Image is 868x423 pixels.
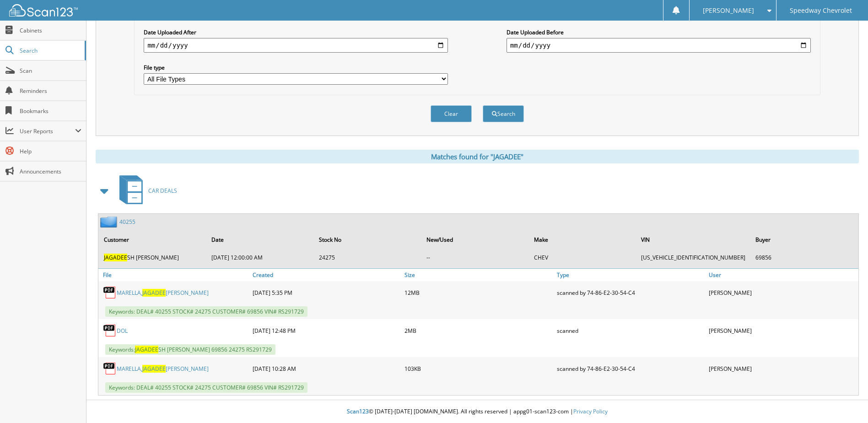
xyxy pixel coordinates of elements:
div: Matches found for "JAGADEE" [96,150,859,163]
span: Announcements [20,168,81,175]
div: 103KB [402,359,554,378]
td: 69856 [751,250,857,265]
td: SH [PERSON_NAME] [99,250,206,265]
span: [PERSON_NAME] [703,8,754,13]
th: Date [207,230,313,249]
a: Size [402,269,554,281]
span: Scan123 [347,407,369,415]
img: folder2.png [100,216,119,228]
a: DOL [117,327,128,335]
div: [DATE] 10:28 AM [250,359,402,378]
td: 24275 [314,250,421,265]
span: JAGADEE [104,254,127,261]
span: Bookmarks [20,107,81,115]
a: MARELLA,JAGADEE[PERSON_NAME] [117,289,209,297]
input: start [144,38,448,53]
th: Customer [99,230,206,249]
button: Search [483,105,524,122]
a: Created [250,269,402,281]
span: Speedway Chevrolet [790,8,852,13]
div: [PERSON_NAME] [706,359,858,378]
div: © [DATE]-[DATE] [DOMAIN_NAME]. All rights reserved | appg01-scan123-com | [86,401,868,423]
span: CAR DEALS [148,187,177,195]
a: CAR DEALS [114,173,177,209]
span: Keywords: SH [PERSON_NAME] 69856 24275 RS291729 [105,344,275,355]
div: 2MB [402,321,554,340]
div: scanned by 74-86-E2-30-54-C4 [555,283,706,302]
label: Date Uploaded After [144,28,448,36]
img: scan123-logo-white.svg [9,4,78,16]
img: PDF.png [103,286,117,299]
span: JAGADEE [142,365,166,373]
div: [DATE] 12:48 PM [250,321,402,340]
div: [PERSON_NAME] [706,283,858,302]
th: New/Used [422,230,528,249]
button: Clear [431,105,472,122]
span: Keywords: DEAL# 40255 STOCK# 24275 CUSTOMER# 69856 VIN# RS291729 [105,306,307,317]
td: -- [422,250,528,265]
span: User Reports [20,127,75,135]
td: [US_VEHICLE_IDENTIFICATION_NUMBER] [636,250,750,265]
a: MARELLA,JAGADEE[PERSON_NAME] [117,365,209,373]
img: PDF.png [103,362,117,375]
img: PDF.png [103,324,117,337]
label: File type [144,64,448,71]
label: Date Uploaded Before [507,28,811,36]
iframe: Chat Widget [822,379,868,423]
td: [DATE] 12:00:00 AM [207,250,313,265]
span: Reminders [20,87,81,95]
div: [DATE] 5:35 PM [250,283,402,302]
span: Help [20,147,81,155]
a: Type [555,269,706,281]
div: scanned [555,321,706,340]
span: Cabinets [20,27,81,34]
span: Search [20,47,80,54]
span: Keywords: DEAL# 40255 STOCK# 24275 CUSTOMER# 69856 VIN# RS291729 [105,382,307,393]
a: 40255 [119,218,135,226]
input: end [507,38,811,53]
a: File [98,269,250,281]
div: scanned by 74-86-E2-30-54-C4 [555,359,706,378]
span: Scan [20,67,81,75]
div: 12MB [402,283,554,302]
span: JAGADEE [142,289,166,297]
div: [PERSON_NAME] [706,321,858,340]
td: CHEV [529,250,636,265]
a: User [706,269,858,281]
th: Buyer [751,230,857,249]
span: JAGADEE [135,346,158,353]
th: Stock No [314,230,421,249]
th: VIN [636,230,750,249]
th: Make [529,230,636,249]
a: Privacy Policy [573,407,608,415]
